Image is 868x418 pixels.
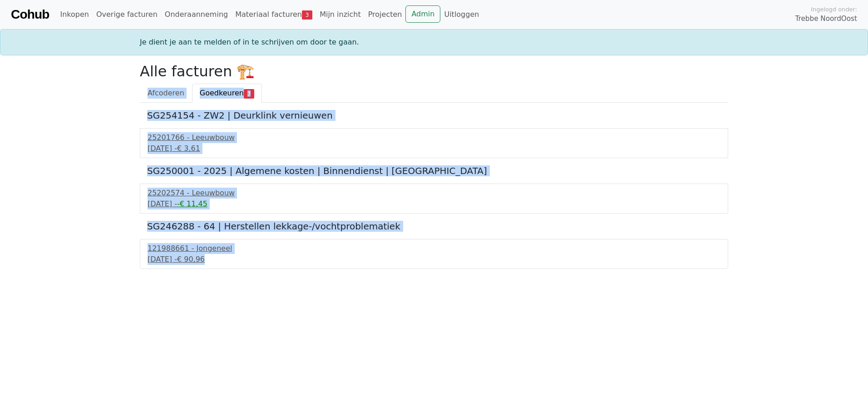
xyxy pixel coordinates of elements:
[148,132,720,154] a: 25201766 - Leeuwbouw[DATE] -€ 3,61
[161,5,232,24] a: Onderaanneming
[134,37,734,48] div: Je dient je aan te melden of in te schrijven om door te gaan.
[148,132,720,143] div: 25201766 - Leeuwbouw
[365,5,406,24] a: Projecten
[148,188,720,209] a: 25202574 - Leeuwbouw[DATE] --€ 11,45
[316,5,365,24] a: Mijn inzicht
[148,243,720,265] a: 121988661 - Jongeneel[DATE] -€ 90,96
[148,89,184,97] span: Afcoderen
[811,5,857,14] span: Ingelogd onder:
[795,14,857,24] span: Trebbe NoordOost
[440,5,483,24] a: Uitloggen
[11,4,49,25] a: Cohub
[148,199,720,209] div: [DATE] -
[147,221,721,232] h5: SG246288 - 64 | Herstellen lekkage-/vochtproblematiek
[200,89,244,97] span: Goedkeuren
[148,143,720,154] div: [DATE] -
[140,63,728,80] h2: Alle facturen 🏗️
[405,5,440,23] a: Admin
[148,254,720,265] div: [DATE] -
[232,5,316,24] a: Materiaal facturen3
[93,5,161,24] a: Overige facturen
[147,110,721,121] h5: SG254154 - ZW2 | Deurklink vernieuwen
[147,165,721,176] h5: SG250001 - 2025 | Algemene kosten | Binnendienst | [GEOGRAPHIC_DATA]
[244,89,254,98] span: 3
[192,84,262,103] a: Goedkeuren3
[56,5,92,24] a: Inkopen
[148,243,720,254] div: 121988661 - Jongeneel
[177,199,207,208] span: -€ 11,45
[177,144,200,153] span: € 3,61
[148,188,720,199] div: 25202574 - Leeuwbouw
[177,255,205,264] span: € 90,96
[140,84,192,103] a: Afcoderen
[302,10,312,20] span: 3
